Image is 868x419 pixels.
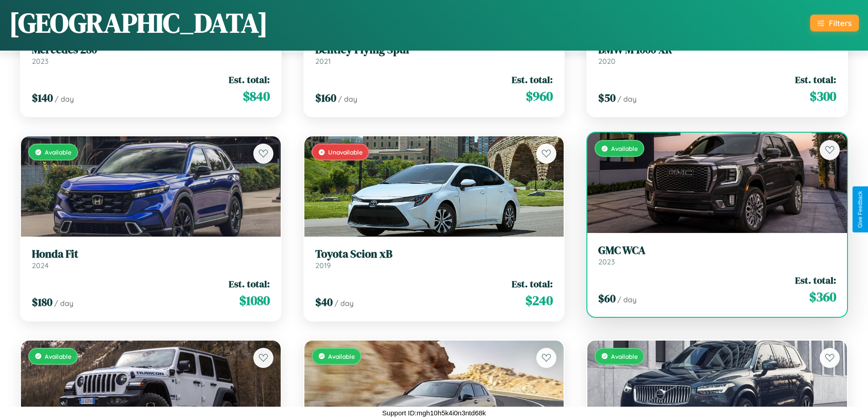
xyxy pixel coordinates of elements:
[55,94,74,103] span: / day
[598,90,616,105] span: $ 50
[32,295,52,310] span: $ 180
[334,299,354,308] span: / day
[315,90,336,105] span: $ 160
[315,248,553,261] h3: Toyota Scion xB
[45,148,72,156] span: Available
[598,57,616,66] span: 2020
[9,4,268,41] h1: [GEOGRAPHIC_DATA]
[525,291,553,310] span: $ 240
[239,291,270,310] span: $ 1080
[32,248,270,270] a: Honda Fit2024
[617,94,637,103] span: / day
[315,248,553,270] a: Toyota Scion xB2019
[54,299,73,308] span: / day
[809,288,836,306] span: $ 360
[243,87,270,105] span: $ 840
[512,73,553,86] span: Est. total:
[598,244,836,257] h3: GMC WCA
[598,43,836,66] a: BMW M 1000 XR2020
[45,352,72,360] span: Available
[829,18,852,28] div: Filters
[338,94,357,103] span: / day
[598,291,616,306] span: $ 60
[810,15,859,31] button: Filters
[229,277,270,290] span: Est. total:
[32,57,48,66] span: 2023
[810,87,836,105] span: $ 300
[611,352,638,360] span: Available
[795,73,836,86] span: Est. total:
[512,277,553,290] span: Est. total:
[32,43,270,66] a: Mercedes 2802023
[598,244,836,266] a: GMC WCA2023
[382,407,486,419] p: Support ID: mgh10h5k4i0n3ntd68k
[526,87,553,105] span: $ 960
[328,148,363,156] span: Unavailable
[315,295,333,310] span: $ 40
[611,145,638,152] span: Available
[32,261,49,270] span: 2024
[315,57,331,66] span: 2021
[598,257,615,266] span: 2023
[315,43,553,66] a: Bentley Flying Spur2021
[229,73,270,86] span: Est. total:
[795,274,836,287] span: Est. total:
[617,295,637,304] span: / day
[32,90,53,105] span: $ 140
[328,352,355,360] span: Available
[857,191,863,228] div: Give Feedback
[315,261,331,270] span: 2019
[32,248,270,261] h3: Honda Fit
